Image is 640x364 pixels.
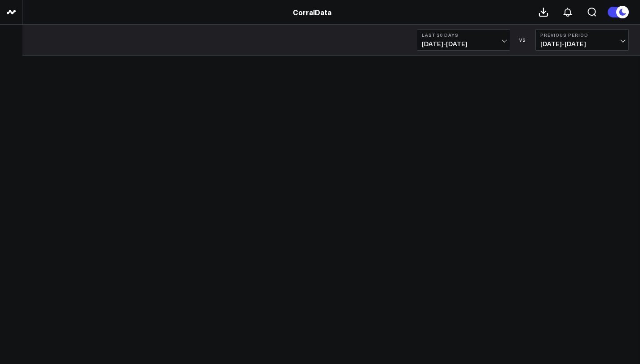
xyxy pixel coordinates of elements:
b: Last 30 Days [422,32,505,38]
button: Last 30 Days[DATE]-[DATE] [417,29,510,51]
span: [DATE] - [DATE] [422,40,505,48]
b: Previous Period [540,32,624,38]
a: CorralData [293,7,331,17]
button: Previous Period[DATE]-[DATE] [535,29,629,51]
div: VS [515,37,531,43]
span: [DATE] - [DATE] [540,40,624,48]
